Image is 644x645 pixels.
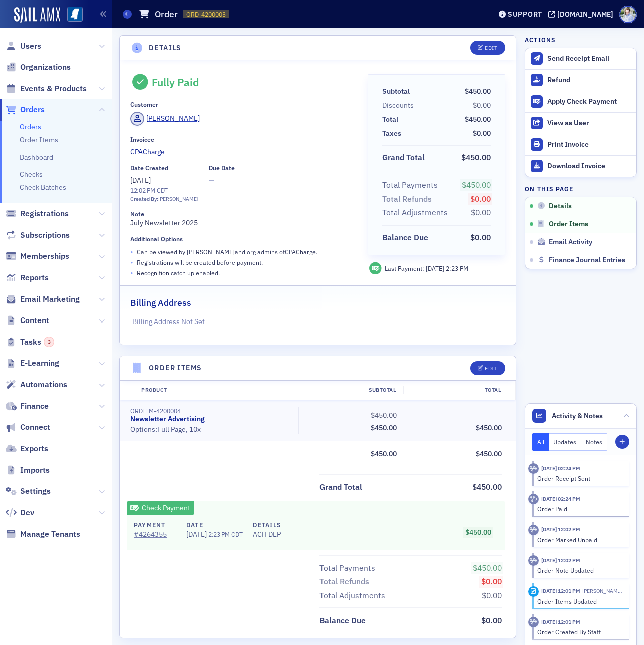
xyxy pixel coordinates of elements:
div: Total Payments [382,179,438,191]
span: ORD-4200003 [186,10,226,19]
span: Email Activity [549,238,592,247]
div: Total [403,386,508,394]
span: • [130,268,133,278]
button: Send Receipt Email [525,48,636,69]
time: 12:02 PM [130,186,155,194]
a: Content [6,315,49,326]
a: Memberships [6,251,69,262]
span: Users [20,41,41,52]
div: Note [130,210,144,218]
span: • [130,247,133,257]
span: Dev [20,507,34,518]
div: Activity [528,617,539,627]
a: Events & Products [6,83,87,94]
div: Last Payment: [385,264,468,273]
span: Finance Journal Entries [549,256,625,265]
span: [DATE] [186,530,208,539]
span: $0.00 [473,101,491,110]
p: Recognition catch up enabled. [137,268,220,277]
span: $450.00 [465,115,491,124]
h2: Billing Address [130,296,191,309]
h4: Payment [134,520,176,529]
div: Invoicee [130,136,154,143]
h4: Actions [525,35,556,44]
a: CPACharge [130,147,354,157]
time: 7/28/2025 12:01 PM [541,587,580,594]
div: Grand Total [319,481,362,493]
span: Order Items [549,220,588,229]
span: • [130,257,133,268]
span: Activity & Notes [552,411,603,421]
span: $450.00 [371,449,397,458]
span: $450.00 [371,423,397,432]
span: Manage Tenants [20,529,80,540]
span: Total Payments [319,562,379,574]
a: Exports [6,443,48,454]
a: E-Learning [6,358,59,369]
div: Product [134,386,298,394]
div: Total Adjustments [382,207,448,219]
div: Refund [547,76,631,85]
a: Order Items [20,135,58,144]
div: Balance Due [382,232,428,244]
p: Registrations will be created before payment. [137,258,263,267]
div: View as User [547,119,631,128]
span: $0.00 [481,615,502,625]
span: $450.00 [472,482,502,492]
div: [PERSON_NAME] [158,195,198,203]
span: Automations [20,379,67,390]
span: Memberships [20,251,69,262]
div: [PERSON_NAME] [146,113,200,124]
span: Email Marketing [20,294,80,305]
div: Activity [528,555,539,566]
div: July Newsletter 2025 [130,210,354,228]
div: Activity [528,463,539,474]
span: Organizations [20,62,71,73]
span: $450.00 [371,411,397,420]
div: Order Paid [537,504,623,513]
img: SailAMX [14,7,60,23]
a: Manage Tenants [6,529,80,540]
span: — [209,175,235,186]
a: #4264355 [134,529,176,540]
span: Total Refunds [382,193,435,205]
div: Due Date [209,164,235,172]
span: $450.00 [465,528,491,537]
a: Tasks3 [6,337,54,348]
div: Total Refunds [382,193,432,205]
div: Activity [528,586,539,597]
button: All [532,433,549,451]
a: Subscriptions [6,230,70,241]
span: Profile [619,6,637,23]
div: Order Created By Staff [537,627,623,636]
span: Taxes [382,128,405,139]
span: Details [549,202,572,211]
span: $450.00 [473,563,502,573]
span: $450.00 [476,449,502,458]
a: Registrations [6,208,69,219]
span: $0.00 [482,590,502,600]
a: Dashboard [20,153,53,162]
span: 2:23 PM [208,530,230,538]
span: Total Refunds [319,576,373,588]
a: Reports [6,272,49,283]
div: Order Note Updated [537,566,623,575]
span: $0.00 [471,207,491,217]
span: 2:23 PM [446,264,468,272]
div: Additional Options [130,235,183,243]
a: Print Invoice [525,134,636,155]
button: [DOMAIN_NAME] [548,11,617,18]
div: Send Receipt Email [547,54,631,63]
a: View Homepage [60,7,83,24]
div: Total Adjustments [319,590,385,602]
span: Imports [20,465,50,476]
div: Customer [130,101,158,108]
span: $0.00 [470,232,491,242]
span: Rachel Shirley [580,587,622,594]
a: Automations [6,379,67,390]
a: Finance [6,401,49,412]
span: Orders [20,104,45,115]
span: Exports [20,443,48,454]
div: Check Payment [127,501,194,515]
time: 7/28/2025 12:01 PM [541,618,580,625]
